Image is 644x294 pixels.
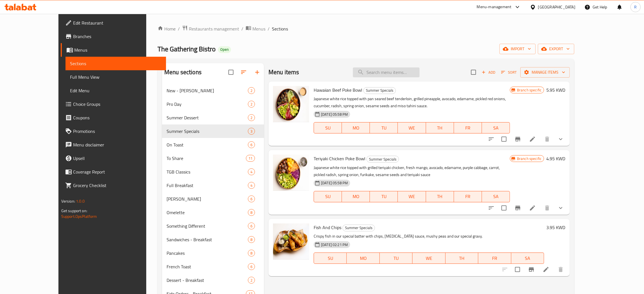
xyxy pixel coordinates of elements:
[248,251,255,256] span: 8
[343,225,375,231] span: Summer Specials
[167,263,248,270] div: French Toast
[248,129,255,134] span: 3
[363,87,396,94] div: Summer Specials
[162,152,264,165] div: To Share11
[484,132,498,146] button: sort-choices
[167,141,248,148] span: On Toast
[454,191,482,202] button: FR
[248,223,255,229] span: 6
[481,254,509,262] span: FR
[446,253,478,264] button: TH
[61,152,166,165] a: Upsell
[501,69,517,76] span: Sort
[162,138,264,152] div: On Toast6
[248,223,255,229] div: items
[538,44,574,54] button: export
[511,132,525,146] button: Branch-specific-item
[557,136,564,142] svg: Show Choices
[73,19,161,26] span: Edit Restaurant
[162,179,264,192] div: Full Breakfast4
[73,182,161,189] span: Grocery Checklist
[415,254,443,262] span: WE
[554,132,567,146] button: show more
[246,156,255,161] span: 11
[498,202,510,214] span: Select to update
[73,33,161,40] span: Branches
[248,196,255,202] span: 6
[512,264,523,275] span: Select to update
[248,183,255,188] span: 4
[164,68,202,76] h2: Menu sections
[73,101,161,107] span: Choice Groups
[342,225,375,231] div: Summer Specials
[237,65,250,79] span: Sort sections
[349,254,377,262] span: MO
[428,192,452,201] span: TH
[162,219,264,233] div: Something Different6
[248,114,255,121] div: items
[248,277,255,284] div: items
[246,155,255,162] div: items
[248,250,255,256] div: items
[66,57,166,70] a: Sections
[167,209,248,216] span: Omelette
[248,278,255,283] span: 2
[61,198,75,205] span: Version:
[162,192,264,206] div: [PERSON_NAME]6
[543,266,549,273] a: Edit menu item
[314,253,347,264] button: SU
[162,124,264,138] div: Summer Specials3
[61,179,166,192] a: Grocery Checklist
[273,155,309,191] img: Teriyaki Chicken Poke Bowl
[70,87,161,94] span: Edit Menu
[162,84,264,97] div: New - [PERSON_NAME]2
[504,45,531,52] span: import
[478,253,511,264] button: FR
[347,253,379,264] button: MO
[246,25,265,32] a: Menus
[167,223,248,229] span: Something Different
[426,191,454,202] button: TH
[162,246,264,260] div: Pancakes8
[61,124,166,138] a: Promotions
[66,70,166,84] a: Full Menu View
[167,155,246,162] div: To Share
[314,95,510,109] p: Japanese white rice topped with pan seared beef tenderloin, grilled pineapple, avocado, edamame, ...
[61,43,166,57] a: Menus
[167,196,248,202] div: Benedict
[189,25,239,32] span: Restaurants management
[73,114,161,121] span: Coupons
[70,74,161,80] span: Full Menu View
[61,213,97,220] a: Support.OpsPlatform
[479,68,497,77] span: Add item
[482,122,510,133] button: SA
[344,124,368,132] span: MO
[73,155,161,162] span: Upsell
[540,132,554,146] button: delete
[167,182,248,189] span: Full Breakfast
[448,254,476,262] span: TH
[540,201,554,215] button: delete
[162,97,264,111] div: Pro Day2
[66,84,166,97] a: Edit Menu
[500,68,518,77] button: Sort
[314,86,362,94] span: Hawaiian Beef Poke Bowl
[314,233,544,240] p: Crispy fish in our special batter with chips, [MEDICAL_DATA] sauce, mushy peas and our special gr...
[554,263,567,276] button: delete
[73,168,161,175] span: Coverage Report
[61,138,166,152] a: Menu disclaimer
[167,114,248,121] span: Summer Dessert
[167,128,248,135] div: Summer Specials
[479,68,497,77] button: Add
[316,254,344,262] span: SU
[218,47,231,52] span: Open
[167,168,248,175] span: TGB Classics
[481,69,496,76] span: Add
[364,87,396,94] span: Summer Specials
[268,25,270,32] li: /
[162,111,264,124] div: Summer Dessert2
[400,192,423,201] span: WE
